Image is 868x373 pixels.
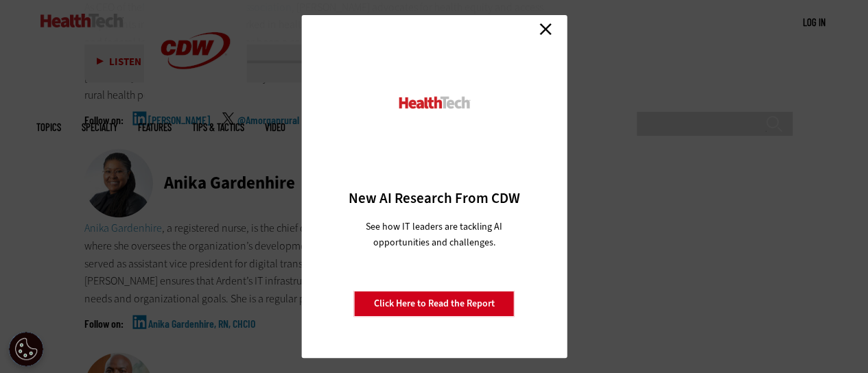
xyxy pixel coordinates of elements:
[325,189,543,208] h3: New AI Research From CDW
[9,332,43,366] div: Cookie Settings
[535,19,556,39] a: Close
[9,332,43,366] button: Open Preferences
[397,95,471,110] img: HealthTech_0.png
[349,219,519,250] p: See how IT leaders are tackling AI opportunities and challenges.
[354,291,515,317] a: Click Here to Read the Report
